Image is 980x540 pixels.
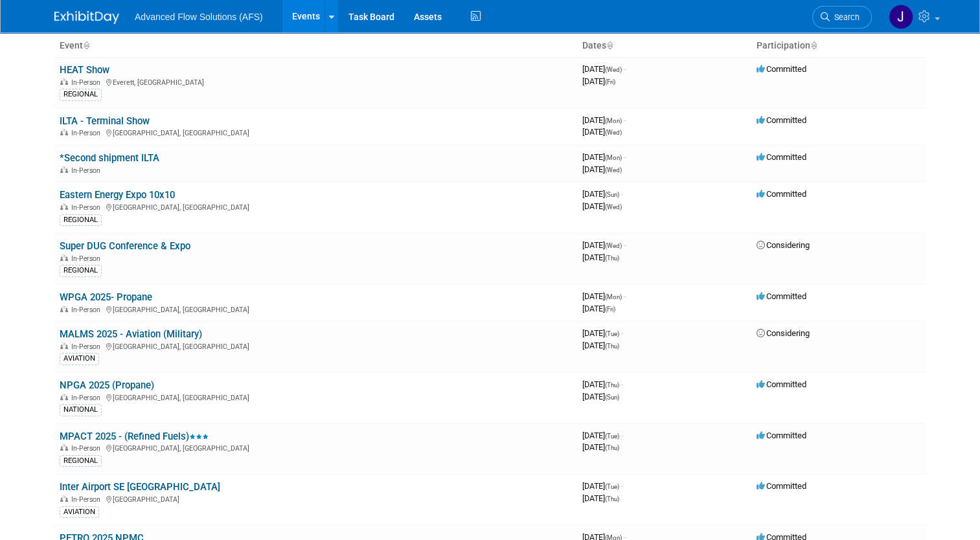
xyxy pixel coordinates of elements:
a: ILTA - Terminal Show [60,115,150,127]
div: [GEOGRAPHIC_DATA], [GEOGRAPHIC_DATA] [60,127,572,137]
span: (Thu) [605,495,619,502]
span: (Wed) [605,242,622,249]
span: Considering [757,240,810,250]
span: (Tue) [605,330,619,337]
span: (Mon) [605,293,622,300]
span: (Tue) [605,433,619,440]
span: (Tue) [605,483,619,490]
a: Sort by Participation Type [810,40,817,51]
span: [DATE] [582,341,619,350]
span: [DATE] [582,115,626,125]
a: *Second shipment ILTA [60,152,159,164]
span: (Thu) [605,381,619,388]
img: In-Person Event [60,254,68,261]
span: In-Person [71,343,104,351]
span: [DATE] [582,493,619,503]
span: (Mon) [605,117,622,124]
a: Eastern Energy Expo 10x10 [60,189,175,201]
span: In-Person [71,495,104,504]
img: In-Person Event [60,343,68,349]
span: - [624,115,626,125]
span: [DATE] [582,379,623,389]
span: In-Person [71,394,104,402]
span: Committed [757,481,806,491]
img: In-Person Event [60,306,68,312]
a: MPACT 2025 - (Refined Fuels) [60,431,209,442]
div: REGIONAL [60,214,102,226]
span: Committed [757,189,806,199]
span: (Fri) [605,78,615,85]
img: ExhibitDay [54,11,119,24]
a: Search [812,6,872,28]
span: (Wed) [605,203,622,210]
span: [DATE] [582,164,622,174]
span: In-Person [71,306,104,314]
span: In-Person [71,444,104,453]
div: REGIONAL [60,265,102,276]
span: - [624,240,626,250]
a: Sort by Start Date [606,40,613,51]
span: In-Person [71,166,104,175]
span: Advanced Flow Solutions (AFS) [135,12,263,22]
span: (Thu) [605,444,619,451]
a: NPGA 2025 (Propane) [60,379,154,391]
span: - [621,379,623,389]
div: REGIONAL [60,89,102,100]
span: In-Person [71,129,104,137]
span: (Sun) [605,394,619,401]
span: Committed [757,115,806,125]
img: In-Person Event [60,78,68,85]
span: - [621,328,623,338]
span: (Fri) [605,306,615,313]
div: [GEOGRAPHIC_DATA], [GEOGRAPHIC_DATA] [60,341,572,351]
a: HEAT Show [60,64,109,76]
span: [DATE] [582,201,622,211]
th: Event [54,35,577,57]
a: WPGA 2025- Propane [60,291,152,303]
div: [GEOGRAPHIC_DATA], [GEOGRAPHIC_DATA] [60,442,572,453]
span: (Thu) [605,343,619,350]
span: [DATE] [582,64,626,74]
div: [GEOGRAPHIC_DATA] [60,493,572,504]
a: Inter Airport SE [GEOGRAPHIC_DATA] [60,481,220,493]
span: [DATE] [582,253,619,262]
span: Considering [757,328,810,338]
div: REGIONAL [60,455,102,467]
span: [DATE] [582,304,615,313]
div: AVIATION [60,506,99,518]
span: (Wed) [605,66,622,73]
span: In-Person [71,203,104,212]
img: In-Person Event [60,444,68,451]
span: Committed [757,64,806,74]
th: Dates [577,35,751,57]
span: (Wed) [605,129,622,136]
span: - [621,431,623,440]
span: Committed [757,291,806,301]
div: [GEOGRAPHIC_DATA], [GEOGRAPHIC_DATA] [60,201,572,212]
span: [DATE] [582,127,622,137]
span: - [624,64,626,74]
span: [DATE] [582,328,623,338]
div: [GEOGRAPHIC_DATA], [GEOGRAPHIC_DATA] [60,392,572,402]
div: [GEOGRAPHIC_DATA], [GEOGRAPHIC_DATA] [60,304,572,314]
span: In-Person [71,78,104,87]
span: Committed [757,152,806,162]
img: In-Person Event [60,166,68,173]
span: - [621,481,623,491]
div: NATIONAL [60,404,102,416]
span: [DATE] [582,442,619,452]
span: [DATE] [582,152,626,162]
div: Everett, [GEOGRAPHIC_DATA] [60,76,572,87]
span: - [624,291,626,301]
div: AVIATION [60,353,99,365]
span: Search [830,12,860,22]
span: [DATE] [582,76,615,86]
span: In-Person [71,254,104,263]
a: Sort by Event Name [83,40,89,51]
img: In-Person Event [60,495,68,502]
a: Super DUG Conference & Expo [60,240,190,252]
span: (Wed) [605,166,622,174]
span: Committed [757,379,806,389]
img: Jeff Rizner [889,5,913,29]
span: - [621,189,623,199]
